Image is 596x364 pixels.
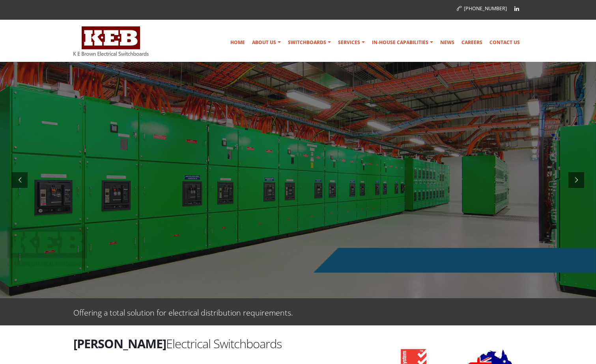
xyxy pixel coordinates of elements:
h2: Electrical Switchboards [73,335,369,352]
img: K E Brown Electrical Switchboards [73,26,149,56]
a: Services [335,35,368,50]
a: Careers [458,35,486,50]
a: Contact Us [486,35,523,50]
a: Home [227,35,248,50]
a: Switchboards [285,35,334,50]
a: [PHONE_NUMBER] [457,5,507,12]
p: Offering a total solution for electrical distribution requirements. [73,306,293,318]
a: News [437,35,458,50]
a: Linkedin [511,3,523,15]
strong: [PERSON_NAME] [73,335,166,352]
a: About Us [249,35,284,50]
a: In-house Capabilities [369,35,436,50]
